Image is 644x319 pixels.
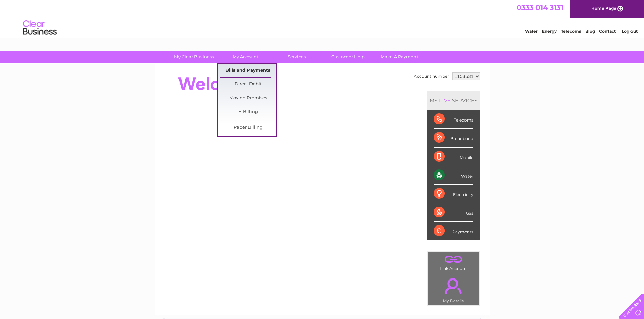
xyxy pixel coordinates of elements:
[434,185,473,203] div: Electricity
[434,222,473,240] div: Payments
[429,254,478,265] a: .
[23,18,57,38] img: logo.png
[599,29,616,34] a: Contact
[427,272,480,305] td: My Details
[220,91,276,105] a: Moving Premises
[320,51,376,63] a: Customer Help
[220,78,276,91] a: Direct Debit
[434,166,473,185] div: Water
[585,29,595,34] a: Blog
[525,29,538,34] a: Water
[622,29,638,34] a: Log out
[220,105,276,119] a: E-Billing
[542,29,557,34] a: Energy
[412,71,451,82] td: Account number
[561,29,581,34] a: Telecoms
[269,51,325,63] a: Services
[434,148,473,166] div: Mobile
[166,51,222,63] a: My Clear Business
[427,91,480,110] div: MY SERVICES
[217,51,273,63] a: My Account
[372,51,427,63] a: Make A Payment
[163,4,482,33] div: Clear Business is a trading name of Verastar Limited (registered in [GEOGRAPHIC_DATA] No. 3667643...
[438,97,452,104] div: LIVE
[429,274,478,298] a: .
[427,251,480,273] td: Link Account
[220,121,276,134] a: Paper Billing
[434,203,473,222] div: Gas
[434,129,473,147] div: Broadband
[220,64,276,77] a: Bills and Payments
[434,110,473,129] div: Telecoms
[517,3,563,12] a: 0333 014 3131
